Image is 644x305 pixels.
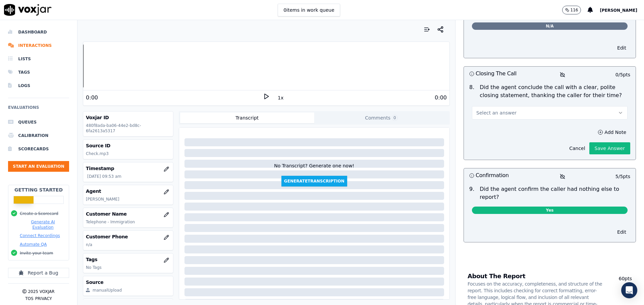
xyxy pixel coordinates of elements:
span: 0 [392,115,398,121]
button: 116 [562,6,581,14]
p: [PERSON_NAME] [86,197,170,202]
button: Edit [613,227,630,237]
button: Automate QA [20,242,47,247]
p: 0 / 5 pts [615,71,630,78]
a: Interactions [8,39,69,52]
p: 480f8ada-ba06-44e2-bd8c-6fa2613a5317 [86,123,170,134]
button: Edit [613,43,630,53]
p: 116 [571,7,578,13]
p: 9 . [467,185,477,201]
button: TOS [25,296,33,301]
div: 0:00 [435,94,447,102]
button: Add Note [594,128,630,137]
button: Create a Scorecard [20,211,58,216]
div: No Transcript? Generate one now! [274,162,354,176]
span: [PERSON_NAME] [600,8,637,13]
a: Lists [8,52,69,66]
a: Logs [8,79,69,92]
div: 0:00 [86,94,98,102]
p: 2025 Voxjar [28,289,54,294]
h3: Tags [86,256,170,263]
span: N/A [472,22,628,30]
button: Start an Evaluation [8,161,69,172]
button: Privacy [35,296,52,301]
h3: Closing The Call [469,69,550,78]
button: Report a Bug [8,268,69,278]
h3: Customer Name [86,211,170,217]
button: Invite your team [20,250,53,256]
div: manualUpload [93,288,122,293]
a: Tags [8,66,69,79]
a: Scorecards [8,142,69,156]
p: 5 / 5 pts [615,173,630,180]
a: Calibration [8,129,69,142]
a: Queues [8,116,69,129]
h3: Customer Phone [86,233,170,240]
button: 116 [562,6,588,14]
button: 0items in work queue [278,4,340,16]
button: [PERSON_NAME] [600,6,644,14]
p: No Tags [86,265,170,270]
img: voxjar logo [4,4,52,16]
button: Generate AI Evaluation [20,219,66,230]
h3: Source [86,279,170,286]
h2: Getting Started [14,186,63,193]
h6: Evaluations [8,103,69,116]
button: Cancel [565,144,589,153]
h3: Agent [86,188,170,195]
button: 1x [276,93,285,102]
h3: Source ID [86,142,170,149]
span: Yes [472,207,628,214]
p: Check.mp3 [86,151,170,156]
button: Comments [314,112,448,123]
a: Dashboard [8,25,69,39]
button: Save Answer [589,142,630,154]
div: Open Intercom Messenger [621,282,637,298]
p: 8 . [467,83,477,99]
p: Telephone - Immigration [86,219,170,225]
h3: Timestamp [86,165,170,172]
h3: Confirmation [469,171,550,180]
button: Connect Recordings [20,233,60,238]
p: [DATE] 09:53 am [87,174,170,179]
p: Did the agent conclude the call with a clear, polite closing statement, thanking the caller for t... [480,83,630,99]
span: Select an answer [476,109,517,116]
p: n/a [86,242,170,247]
button: Transcript [180,112,314,123]
p: Did the agent confirm the caller had nothing else to report? [480,185,630,201]
h3: Voxjar ID [86,114,170,121]
button: GenerateTranscription [281,176,347,186]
